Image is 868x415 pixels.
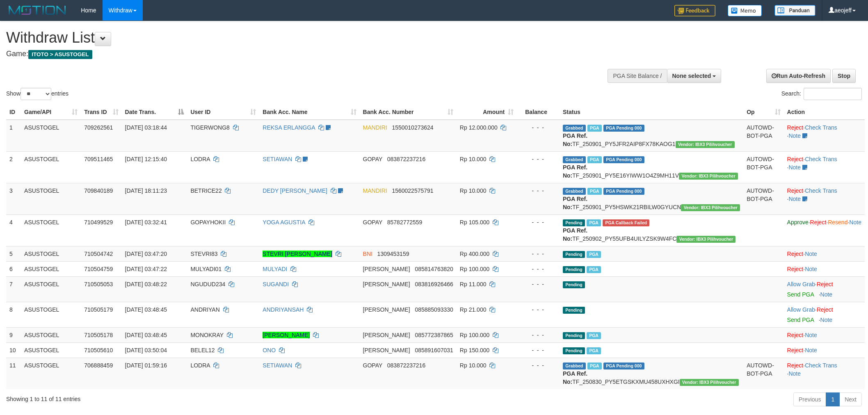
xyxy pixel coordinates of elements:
span: Copy 083872237216 to clipboard [387,156,425,162]
th: Trans ID: activate to sort column ascending [81,105,121,120]
span: Grabbed [563,156,586,163]
a: Allow Grab [787,306,815,313]
a: Reject [787,124,804,131]
span: GOPAY [363,156,382,162]
div: - - - [520,265,556,273]
span: Rp 10.000 [460,362,487,369]
td: ASUSTOGEL [21,246,81,261]
td: ASUSTOGEL [21,342,81,358]
th: Amount: activate to sort column ascending [457,105,517,120]
span: 709262561 [84,124,113,131]
a: Next [839,392,862,406]
td: · [784,276,865,302]
td: 1 [6,120,21,152]
a: Previous [793,392,826,406]
span: Vendor URL: https://payment5.1velocity.biz [679,173,738,180]
span: Marked by aeoros [587,332,601,339]
span: Vendor URL: https://payment5.1velocity.biz [681,204,740,211]
span: Marked by aeoros [587,363,602,369]
span: Grabbed [563,363,586,369]
a: Send PGA [787,291,814,298]
span: [PERSON_NAME] [363,332,410,338]
span: GOPAYHOKII [190,219,226,226]
span: 710499529 [84,219,113,226]
span: 710505178 [84,332,113,338]
a: Reject [787,187,804,194]
span: Rp 400.000 [460,251,489,257]
span: Rp 105.000 [460,219,489,226]
a: Allow Grab [787,281,815,287]
a: Note [849,219,861,226]
span: MONOKRAY [190,332,223,338]
th: Action [784,105,865,120]
div: - - - [520,123,556,132]
span: [DATE] 03:48:22 [125,281,167,287]
td: AUTOWD-BOT-PGA [743,358,783,389]
td: · [784,302,865,327]
td: ASUSTOGEL [21,302,81,327]
span: None selected [672,73,711,79]
a: Note [805,332,817,338]
td: ASUSTOGEL [21,151,81,183]
span: Copy 083872237216 to clipboard [387,362,425,369]
span: ANDRIYAN [190,306,219,313]
div: - - - [520,187,556,195]
a: Check Trans [805,362,837,369]
span: Copy 085885093330 to clipboard [415,306,453,313]
div: - - - [520,306,556,314]
span: Rp 11.000 [460,281,487,287]
span: Pending [563,347,585,354]
a: ANDRIYANSAH [263,306,304,313]
a: DEDY [PERSON_NAME] [263,187,327,194]
span: · [787,306,817,313]
a: 1 [826,392,840,406]
span: Vendor URL: https://payment5.1velocity.biz [676,141,735,148]
span: [DATE] 03:18:44 [125,124,167,131]
select: Showentries [21,88,51,100]
label: Show entries [6,88,69,100]
a: SETIAWAN [263,156,292,162]
span: Rp 12.000.000 [460,124,498,131]
th: Game/API: activate to sort column ascending [21,105,81,120]
td: ASUSTOGEL [21,120,81,152]
span: Grabbed [563,188,586,195]
span: PGA Pending [603,156,644,163]
td: ASUSTOGEL [21,327,81,342]
span: Rp 21.000 [460,306,487,313]
a: ONO [263,347,276,353]
span: Pending [563,332,585,339]
span: Marked by aeoros [587,266,601,273]
span: [DATE] 03:50:04 [125,347,167,353]
a: Reject [787,347,804,353]
span: Vendor URL: https://payment5.1velocity.biz [680,379,739,386]
span: Rp 10.000 [460,187,487,194]
a: Reject [817,306,833,313]
img: Button%20Memo.svg [728,5,762,16]
td: · · [784,151,865,183]
h4: Game: [6,50,571,58]
th: Bank Acc. Name: activate to sort column ascending [259,105,359,120]
span: 710505053 [84,281,113,287]
span: MULYADI01 [190,266,222,272]
span: MANDIRI [363,187,387,194]
td: AUTOWD-BOT-PGA [743,151,783,183]
span: Pending [563,307,585,314]
span: [DATE] 03:47:20 [125,251,167,257]
a: Note [788,132,801,139]
span: Grabbed [563,125,586,132]
td: 4 [6,214,21,246]
span: GOPAY [363,219,382,226]
a: Reject [787,156,804,162]
div: PGA Site Balance / [608,69,667,83]
a: [PERSON_NAME] [263,332,310,338]
td: 3 [6,183,21,214]
span: Pending [563,219,585,226]
span: Copy 085891607031 to clipboard [415,347,453,353]
img: MOTION_logo.png [6,4,69,16]
td: TF_250901_PY5E16YIWW1O4Z9MH11V [560,151,743,183]
span: 710505610 [84,347,113,353]
a: Reject [810,219,827,226]
a: Note [820,291,833,298]
a: Reject [787,332,804,338]
span: [DATE] 12:15:40 [125,156,167,162]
